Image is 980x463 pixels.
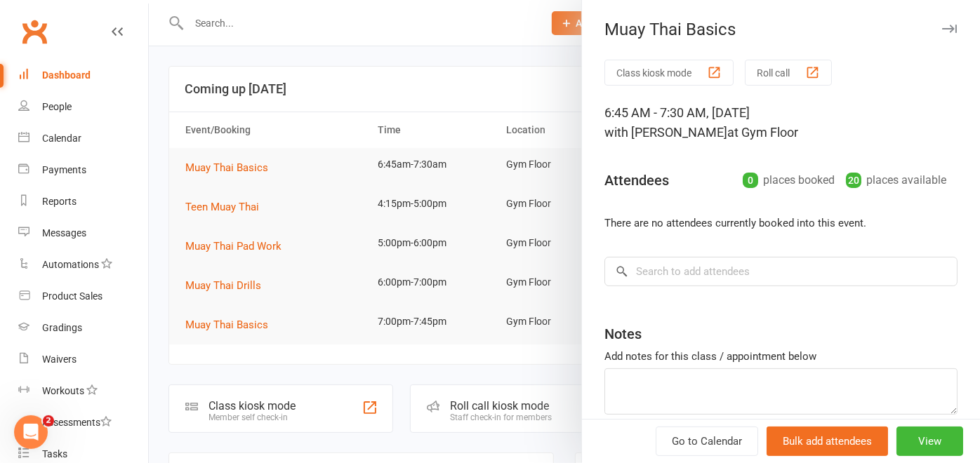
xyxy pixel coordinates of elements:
div: Attendees [604,170,669,190]
div: Assessments [42,417,112,428]
div: Muay Thai Basics [582,20,980,39]
div: places booked [743,170,835,190]
span: with [PERSON_NAME] [604,125,727,140]
div: Tasks [42,448,67,459]
a: Automations [18,249,148,281]
div: Payments [42,164,86,175]
div: Dashboard [42,69,91,81]
a: Workouts [18,375,148,407]
div: Notes [604,324,642,344]
a: Payments [18,154,148,186]
a: Go to Calendar [656,427,758,456]
a: Calendar [18,123,148,154]
button: Class kiosk mode [604,60,734,86]
a: Dashboard [18,60,148,91]
button: Roll call [745,60,832,86]
iframe: Intercom live chat [14,415,48,449]
button: View [896,427,963,456]
div: Add notes for this class / appointment below [604,348,958,365]
a: Messages [18,217,148,249]
div: Workouts [42,385,84,396]
span: 2 [43,415,54,427]
div: Automations [42,259,99,270]
a: Product Sales [18,281,148,312]
div: Product Sales [42,290,102,302]
div: People [42,101,72,112]
input: Search to add attendees [604,257,958,286]
div: 6:45 AM - 7:30 AM, [DATE] [604,103,958,142]
a: Clubworx [17,14,52,49]
div: 0 [743,173,758,188]
button: Bulk add attendees [767,427,888,456]
span: at Gym Floor [727,125,798,140]
div: Calendar [42,133,81,144]
a: Gradings [18,312,148,344]
div: Waivers [42,354,77,365]
a: People [18,91,148,123]
div: Reports [42,196,77,207]
a: Reports [18,186,148,217]
a: Waivers [18,344,148,375]
div: 20 [846,173,861,188]
div: Messages [42,227,86,239]
div: Gradings [42,322,82,333]
li: There are no attendees currently booked into this event. [604,215,958,231]
div: places available [846,170,946,190]
a: Assessments [18,407,148,438]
